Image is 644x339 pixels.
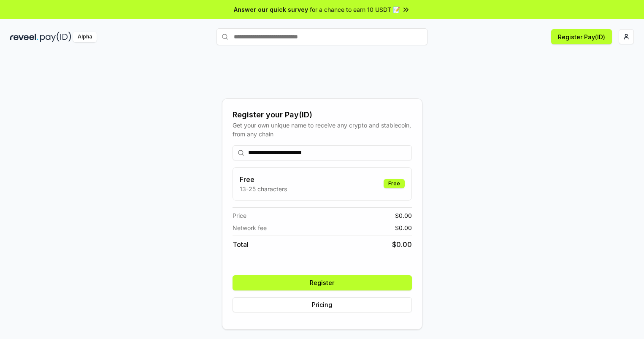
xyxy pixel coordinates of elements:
[40,32,71,42] img: pay_id
[310,5,400,14] span: for a chance to earn 10 USDT 📝
[240,174,287,184] h3: Free
[73,32,97,42] div: Alpha
[233,211,246,220] span: Price
[395,223,412,232] span: $ 0.00
[233,121,412,138] div: Get your own unique name to receive any crypto and stablecoin, from any chain
[234,5,308,14] span: Answer our quick survey
[392,239,412,250] span: $ 0.00
[233,275,412,290] button: Register
[10,32,38,42] img: reveel_dark
[233,223,267,232] span: Network fee
[395,211,412,220] span: $ 0.00
[240,184,287,193] p: 13-25 characters
[233,239,249,250] span: Total
[233,297,412,312] button: Pricing
[384,179,405,188] div: Free
[551,29,612,44] button: Register Pay(ID)
[233,109,412,121] div: Register your Pay(ID)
